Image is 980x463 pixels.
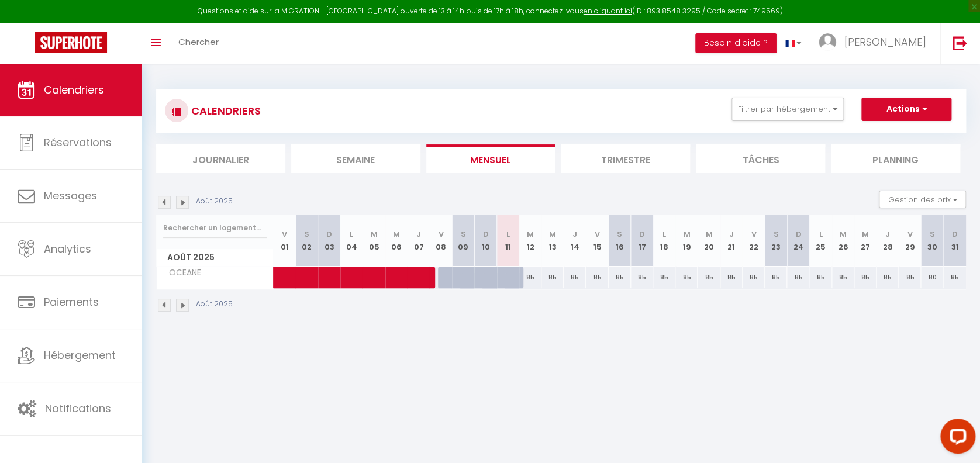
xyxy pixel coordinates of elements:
span: Notifications [45,401,111,416]
th: 14 [564,215,586,267]
img: Super Booking [35,32,107,53]
abbr: S [304,229,309,240]
a: ... [PERSON_NAME] [810,23,940,64]
span: OCEANE [158,267,204,279]
th: 24 [787,215,809,267]
li: Journalier [156,144,285,173]
th: 06 [385,215,408,267]
p: Août 2025 [196,299,233,310]
th: 09 [452,215,474,267]
th: 11 [497,215,519,267]
th: 08 [430,215,452,267]
th: 15 [586,215,608,267]
abbr: J [416,229,421,240]
th: 07 [408,215,430,267]
th: 12 [519,215,541,267]
abbr: V [439,229,444,240]
abbr: M [683,229,690,240]
iframe: LiveChat chat widget [931,414,980,463]
th: 17 [631,215,653,267]
span: Réservations [44,135,112,150]
abbr: V [595,229,600,240]
div: 85 [720,267,743,288]
th: 29 [899,215,921,267]
abbr: M [393,229,400,240]
th: 16 [609,215,631,267]
span: Analytics [44,241,91,256]
li: Trimestre [561,144,690,173]
abbr: M [705,229,712,240]
abbr: S [930,229,935,240]
div: 85 [787,267,809,288]
li: Tâches [696,144,825,173]
div: 85 [564,267,586,288]
span: Août 2025 [157,249,273,266]
div: 85 [765,267,787,288]
div: 85 [698,267,720,288]
th: 10 [474,215,496,267]
abbr: M [862,229,869,240]
div: 85 [519,267,541,288]
abbr: J [729,229,734,240]
th: 26 [832,215,854,267]
img: logout [953,36,967,50]
li: Planning [831,144,960,173]
abbr: D [952,229,958,240]
div: 85 [743,267,765,288]
div: 85 [877,267,899,288]
th: 22 [743,215,765,267]
abbr: L [506,229,510,240]
abbr: L [819,229,822,240]
abbr: S [617,229,622,240]
button: Besoin d'aide ? [695,33,777,53]
th: 01 [274,215,296,267]
th: 04 [340,215,363,267]
abbr: L [350,229,353,240]
abbr: D [795,229,801,240]
span: [PERSON_NAME] [844,34,926,49]
h3: CALENDRIERS [188,98,261,124]
img: ... [819,33,836,51]
button: Gestion des prix [879,191,966,208]
div: 85 [675,267,698,288]
th: 31 [944,215,966,267]
abbr: D [639,229,645,240]
button: Actions [861,98,951,121]
span: Calendriers [44,82,104,97]
button: Filtrer par hébergement [731,98,844,121]
abbr: D [326,229,332,240]
div: 85 [541,267,564,288]
th: 18 [653,215,675,267]
a: en cliquant ici [584,6,632,16]
abbr: M [527,229,534,240]
span: Chercher [178,36,219,48]
th: 20 [698,215,720,267]
li: Mensuel [426,144,555,173]
div: 85 [609,267,631,288]
abbr: M [549,229,556,240]
input: Rechercher un logement... [163,217,267,239]
th: 30 [921,215,943,267]
abbr: S [774,229,779,240]
abbr: V [751,229,756,240]
p: Août 2025 [196,196,233,207]
abbr: M [840,229,847,240]
th: 27 [854,215,877,267]
th: 13 [541,215,564,267]
div: 85 [832,267,854,288]
abbr: J [885,229,890,240]
th: 05 [363,215,385,267]
div: 85 [653,267,675,288]
th: 25 [809,215,831,267]
div: 85 [854,267,877,288]
th: 19 [675,215,698,267]
div: 85 [944,267,966,288]
span: Hébergement [44,348,116,362]
div: 80 [921,267,943,288]
div: 85 [631,267,653,288]
span: Paiements [44,295,99,309]
th: 21 [720,215,743,267]
abbr: V [907,229,913,240]
a: Chercher [170,23,227,64]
